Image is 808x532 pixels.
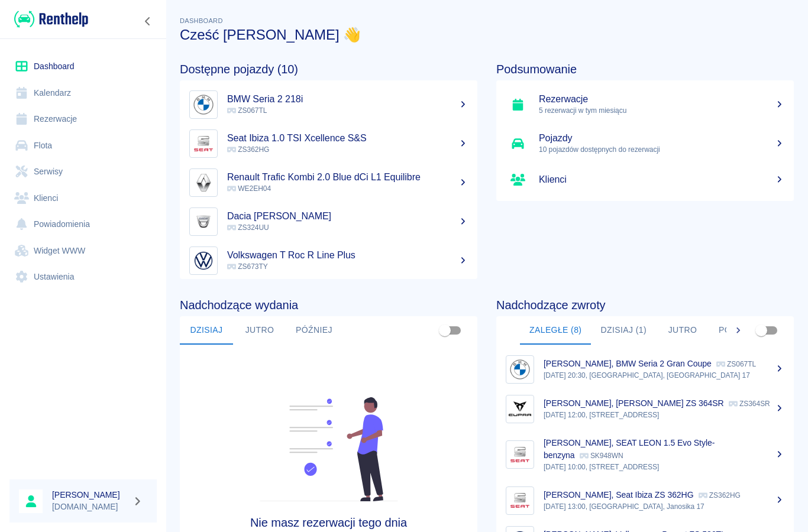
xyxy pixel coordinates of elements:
img: Image [509,358,531,381]
img: Image [192,93,215,116]
h4: Nie masz rezerwacji tego dnia [217,515,440,530]
a: Powiadomienia [9,211,157,238]
a: Renthelp logo [9,9,88,29]
a: ImageSeat Ibiza 1.0 TSI Xcellence S&S ZS362HG [180,124,477,163]
h5: Dacia [PERSON_NAME] [227,210,468,222]
p: [PERSON_NAME], BMW Seria 2 Gran Coupe [544,359,712,368]
p: [DATE] 13:00, [GEOGRAPHIC_DATA], Janosika 17 [544,501,784,512]
span: ZS673TY [227,262,268,271]
img: Image [509,489,531,512]
a: Widget WWW [9,238,157,264]
p: [PERSON_NAME], SEAT LEON 1.5 Evo Style- benzyna [544,438,715,460]
button: Później [286,316,342,345]
button: Jutro [656,316,709,345]
a: ImageDacia [PERSON_NAME] ZS324UU [180,202,477,241]
a: ImageBMW Seria 2 218i ZS067TL [180,85,477,124]
span: WE2EH04 [227,184,271,193]
a: Rezerwacje [9,106,157,132]
p: 10 pojazdów dostępnych do rezerwacji [539,144,784,155]
p: ZS364SR [729,400,770,408]
h4: Dostępne pojazdy (10) [180,62,477,76]
p: ZS067TL [716,360,756,368]
a: Image[PERSON_NAME], SEAT LEON 1.5 Evo Style- benzyna SK948WN[DATE] 10:00, [STREET_ADDRESS] [496,429,794,481]
span: ZS324UU [227,223,269,232]
a: Ustawienia [9,264,157,290]
h5: Renault Trafic Kombi 2.0 Blue dCi L1 Equilibre [227,171,468,183]
h5: Seat Ibiza 1.0 TSI Xcellence S&S [227,132,468,144]
p: [DATE] 12:00, [STREET_ADDRESS] [544,410,784,420]
h5: BMW Seria 2 218i [227,93,468,105]
a: Dashboard [9,53,157,80]
h4: Nadchodzące wydania [180,298,477,312]
h5: Rezerwacje [539,93,784,105]
p: [DOMAIN_NAME] [52,501,128,513]
img: Renthelp logo [14,9,88,29]
a: Image[PERSON_NAME], Seat Ibiza ZS 362HG ZS362HG[DATE] 13:00, [GEOGRAPHIC_DATA], Janosika 17 [496,481,794,520]
p: 5 rezerwacji w tym miesiącu [539,105,784,116]
a: Klienci [9,185,157,212]
img: Image [192,210,215,233]
a: Flota [9,132,157,159]
img: Fleet [253,397,405,501]
h5: Klienci [539,174,784,186]
p: ZS362HG [699,491,741,499]
a: Klienci [496,163,794,196]
a: ImageVolkswagen T Roc R Line Plus ZS673TY [180,241,477,280]
button: Jutro [233,316,286,345]
img: Image [509,398,531,420]
button: Dzisiaj [180,316,233,345]
a: Pojazdy10 pojazdów dostępnych do rezerwacji [496,124,794,163]
button: Dzisiaj (1) [591,316,656,345]
button: Zwiń nawigację [139,14,157,29]
a: ImageRenault Trafic Kombi 2.0 Blue dCi L1 Equilibre WE2EH04 [180,163,477,202]
button: Później (2) [709,316,778,345]
a: Rezerwacje5 rezerwacji w tym miesiącu [496,85,794,124]
a: Serwisy [9,158,157,185]
h4: Nadchodzące zwroty [496,298,794,312]
p: [DATE] 10:00, [STREET_ADDRESS] [544,462,784,472]
span: ZS362HG [227,145,269,154]
img: Image [509,443,531,466]
h6: [PERSON_NAME] [52,489,128,501]
img: Image [192,249,215,272]
a: Image[PERSON_NAME], BMW Seria 2 Gran Coupe ZS067TL[DATE] 20:30, [GEOGRAPHIC_DATA], [GEOGRAPHIC_DA... [496,349,794,389]
p: [DATE] 20:30, [GEOGRAPHIC_DATA], [GEOGRAPHIC_DATA] 17 [544,370,784,381]
button: Zaległe (8) [520,316,591,345]
a: Kalendarz [9,80,157,106]
p: [PERSON_NAME], Seat Ibiza ZS 362HG [544,490,694,499]
span: Pokaż przypisane tylko do mnie [434,319,456,342]
span: ZS067TL [227,106,267,115]
h5: Pojazdy [539,132,784,144]
span: Pokaż przypisane tylko do mnie [750,319,773,342]
h5: Volkswagen T Roc R Line Plus [227,249,468,261]
img: Image [192,132,215,155]
img: Image [192,171,215,194]
a: Image[PERSON_NAME], [PERSON_NAME] ZS 364SR ZS364SR[DATE] 12:00, [STREET_ADDRESS] [496,389,794,429]
span: Dashboard [180,17,223,24]
p: SK948WN [580,452,623,460]
h3: Cześć [PERSON_NAME] 👋 [180,27,794,43]
p: [PERSON_NAME], [PERSON_NAME] ZS 364SR [544,398,724,408]
h4: Podsumowanie [496,62,794,76]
